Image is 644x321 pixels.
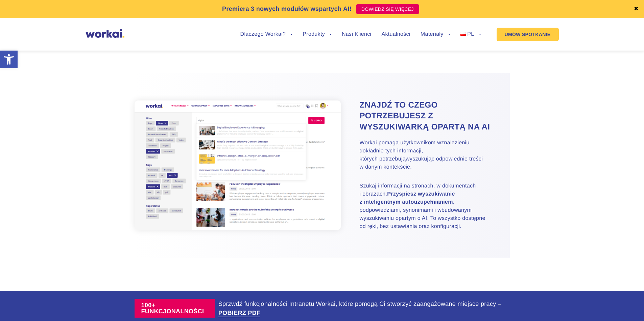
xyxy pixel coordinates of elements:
iframe: Popup CTA [3,263,186,318]
a: Produkty [303,32,332,37]
a: UMÓW SPOTKANIE [497,28,559,41]
a: Materiały [421,32,450,37]
strong: Przyspiesz wyszukiwanie z inteligentnym autouzupełnianiem [360,191,455,205]
a: Aktualności [381,32,410,37]
h2: Znajdź to czego potrzebujesz z wyszukiwarką opartą na AI [360,100,493,133]
a: Nasi Klienci [342,32,371,37]
a: DOWIEDZ SIĘ WIĘCEJ [356,4,419,14]
a: Dlaczego Workai? [240,32,293,37]
b: znalezieniu dokładnie tych informacji, których potrzebują [360,140,470,162]
p: Workai pomaga użytkownikom w wyszukując odpowiednie treści w danym kontekście. [360,139,493,171]
p: Szukaj informacji na stronach, w dokumentach i obrazach. , podpowiedziami, synonimami i wbudowany... [360,182,493,231]
p: Premiera 3 nowych modułów wspartych AI! [222,4,352,13]
a: ✖ [634,6,639,12]
div: Sprzwdź funkcjonalności Intranetu Workai, które pomogą Ci stworzyć zaangażowane miejsce pracy – [218,299,510,317]
a: POBIERZ PDF [218,310,261,316]
span: PL [467,31,474,37]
